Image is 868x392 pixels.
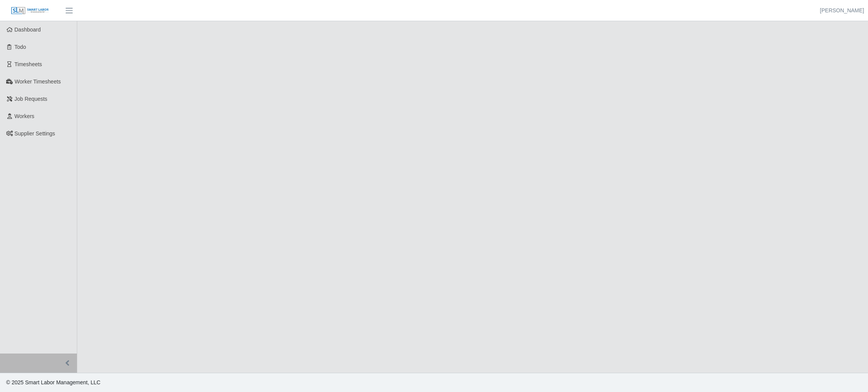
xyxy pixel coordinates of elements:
[15,27,41,33] span: Dashboard
[15,78,61,85] span: Worker Timesheets
[6,379,100,385] span: © 2025 Smart Labor Management, LLC
[11,7,49,15] img: SLM Logo
[15,130,55,137] span: Supplier Settings
[15,44,26,50] span: Todo
[15,96,48,102] span: Job Requests
[820,7,864,15] a: [PERSON_NAME]
[15,61,42,67] span: Timesheets
[15,113,35,119] span: Workers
